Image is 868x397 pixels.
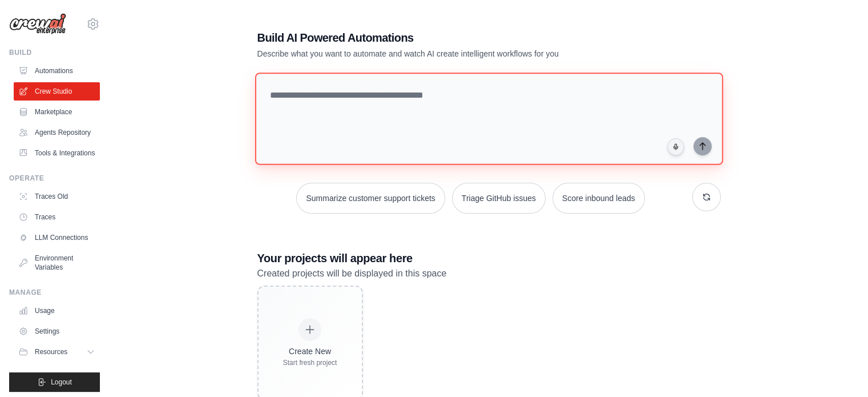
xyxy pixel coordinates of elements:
[257,48,641,59] p: Describe what you want to automate and watch AI create intelligent workflows for you
[257,250,721,266] h3: Your projects will appear here
[14,302,100,320] a: Usage
[692,183,721,211] button: Get new suggestions
[296,183,445,214] button: Summarize customer support tickets
[14,187,100,206] a: Traces Old
[452,183,546,214] button: Triage GitHub issues
[811,342,868,397] iframe: Chat Widget
[552,183,645,214] button: Score inbound leads
[14,103,100,121] a: Marketplace
[14,208,100,226] a: Traces
[283,358,337,367] div: Start fresh project
[257,30,641,46] h1: Build AI Powered Automations
[14,343,100,361] button: Resources
[14,62,100,80] a: Automations
[257,266,721,281] p: Created projects will be displayed in this space
[35,347,67,356] span: Resources
[14,144,100,162] a: Tools & Integrations
[9,288,100,297] div: Manage
[9,48,100,57] div: Build
[9,13,66,35] img: Logo
[14,249,100,276] a: Environment Variables
[51,378,72,387] span: Logout
[283,346,337,357] div: Create New
[667,138,684,155] button: Click to speak your automation idea
[14,322,100,340] a: Settings
[14,123,100,142] a: Agents Repository
[14,82,100,101] a: Crew Studio
[9,372,100,392] button: Logout
[14,228,100,247] a: LLM Connections
[9,174,100,183] div: Operate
